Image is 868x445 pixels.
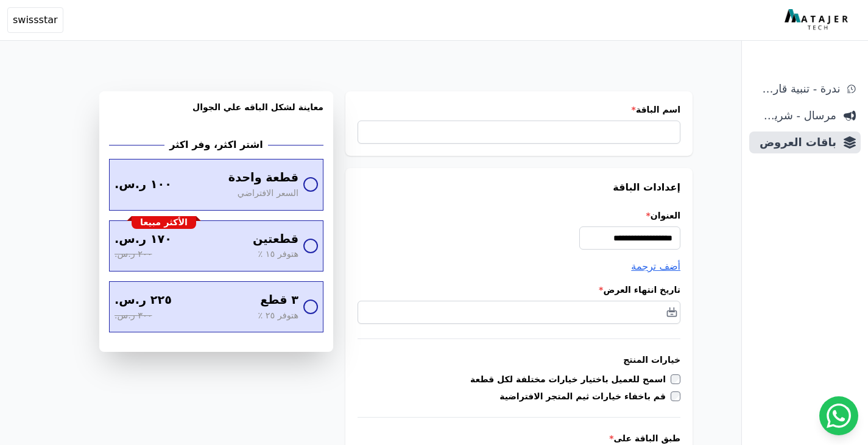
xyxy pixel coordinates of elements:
[132,216,196,230] div: الأكثر مبيعا
[754,107,836,124] span: مرسال - شريط دعاية
[109,101,323,128] h3: معاينة لشكل الباقه علي الجوال
[631,261,680,272] span: أضف ترجمة
[115,292,172,309] span: ٢٢٥ ر.س.
[499,390,671,402] label: قم باخفاء خيارات ثيم المتجر الافتراضية
[358,103,680,116] label: اسم الباقة
[785,9,851,31] img: MatajerTech Logo
[631,259,680,274] button: أضف ترجمة
[358,209,680,222] label: العنوان
[258,309,298,323] span: هتوفر ٢٥ ٪
[260,292,298,309] span: ٣ قطع
[238,187,298,200] span: السعر الافتراضي
[115,176,172,194] span: ١٠٠ ر.س.
[13,13,58,27] span: swissstar
[115,248,152,261] span: ٢٠٠ ر.س.
[358,284,680,296] label: تاريخ انتهاء العرض
[358,432,680,444] label: طبق الباقة على
[358,354,680,366] h3: خيارات المنتج
[7,7,63,33] button: swissstar
[253,231,298,248] span: قطعتين
[115,231,172,248] span: ١٧٠ ر.س.
[470,373,671,385] label: اسمح للعميل باختيار خيارات مختلفة لكل قطعة
[169,138,263,152] h2: اشتر اكثر، وفر اكثر
[754,80,840,97] span: ندرة - تنبية قارب علي النفاذ
[754,134,836,151] span: باقات العروض
[258,248,298,261] span: هتوفر ١٥ ٪
[115,309,152,323] span: ٣٠٠ ر.س.
[358,180,680,195] h3: إعدادات الباقة
[228,169,298,187] span: قطعة واحدة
